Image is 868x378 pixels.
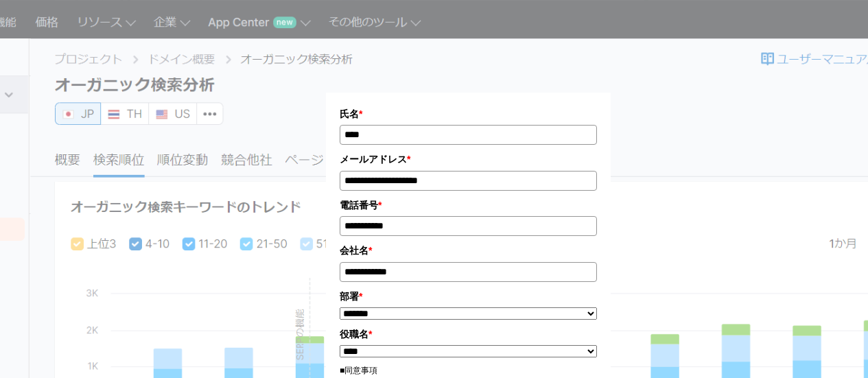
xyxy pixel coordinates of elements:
label: メールアドレス [340,152,597,167]
label: 部署 [340,289,597,304]
label: 役職名 [340,327,597,342]
label: 氏名 [340,106,597,121]
label: 電話番号 [340,198,597,213]
label: 会社名 [340,243,597,258]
